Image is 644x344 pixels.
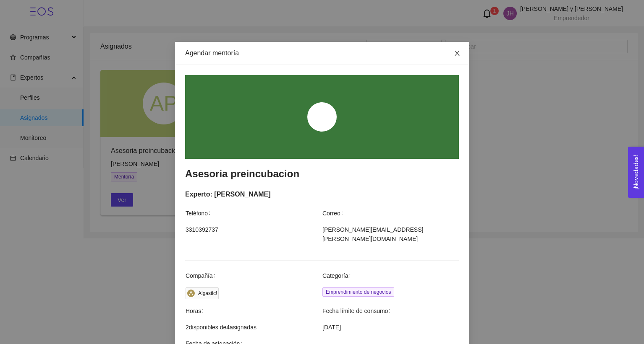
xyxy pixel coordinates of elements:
[185,49,459,58] div: Agendar mentoría
[454,50,461,57] span: close
[186,209,214,218] span: Teléfono
[628,147,644,198] button: Open Feedback Widget
[322,287,394,297] span: Emprendimiento de negocios
[445,42,469,65] button: Close
[198,289,217,297] div: Algastic!
[186,323,322,332] span: 2 disponibles de 4 asignadas
[185,167,459,181] h3: Asesoria preincubacion
[186,271,218,280] span: Compañía
[322,323,458,332] span: [DATE]
[322,209,346,218] span: Correo
[322,271,354,280] span: Categoría
[189,290,193,297] span: A
[185,189,459,199] div: Experto: [PERSON_NAME]
[186,225,322,234] span: 3310392737
[186,306,207,316] span: Horas
[322,306,394,316] span: Fecha límite de consumo
[322,225,458,243] span: [PERSON_NAME][EMAIL_ADDRESS][PERSON_NAME][DOMAIN_NAME]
